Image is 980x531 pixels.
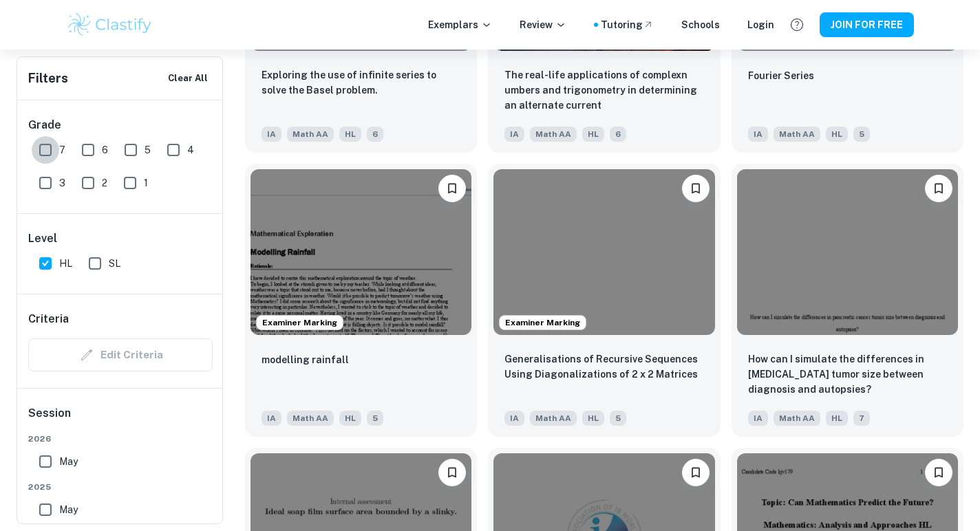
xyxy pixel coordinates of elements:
button: Please log in to bookmark exemplars [682,175,710,202]
button: Please log in to bookmark exemplars [438,459,466,486]
span: May [59,502,78,517]
span: 2025 [28,481,213,493]
img: Math AA IA example thumbnail: Generalisations of Recursive Sequences U [493,169,714,335]
img: Math AA IA example thumbnail: modelling rainfall [251,169,471,335]
a: Examiner MarkingPlease log in to bookmark exemplarsmodelling rainfallIAMath AAHL5 [245,164,477,437]
span: 6 [102,142,108,158]
div: Criteria filters are unavailable when searching by topic [28,338,213,371]
a: Schools [681,17,720,32]
span: Math AA [530,411,577,426]
span: HL [826,127,848,142]
p: The real-life applications of complexn umbers and trigonometry in determining an alternate current [504,67,703,113]
span: 2 [102,175,107,191]
span: 3 [59,175,65,191]
span: Math AA [774,411,820,426]
span: May [59,454,78,469]
span: 5 [367,411,383,426]
a: Login [747,17,774,32]
button: Clear All [164,68,211,89]
span: 1 [144,175,148,191]
span: 6 [367,127,383,142]
button: Please log in to bookmark exemplars [925,459,952,486]
span: SL [109,256,120,271]
a: Tutoring [601,17,654,32]
span: HL [339,127,361,142]
h6: Session [28,405,213,433]
img: Math AA IA example thumbnail: How can I simulate the differences in pa [737,169,958,335]
h6: Filters [28,69,68,88]
p: modelling rainfall [262,352,349,367]
span: Math AA [287,411,334,426]
span: HL [59,256,72,271]
button: JOIN FOR FREE [820,12,914,37]
h6: Criteria [28,311,69,327]
span: IA [504,411,524,426]
p: Generalisations of Recursive Sequences Using Diagonalizations of 2 x 2 Matrices [504,351,703,382]
span: HL [582,127,604,142]
span: 7 [853,411,870,426]
p: Fourier Series [748,68,814,83]
span: 7 [59,142,65,158]
p: Exemplars [428,17,492,32]
button: Please log in to bookmark exemplars [438,175,466,202]
span: IA [504,127,524,142]
span: HL [582,411,604,426]
p: Review [520,17,566,32]
span: 6 [610,127,626,142]
h6: Level [28,230,213,247]
span: Examiner Marking [500,316,586,329]
a: Examiner MarkingPlease log in to bookmark exemplarsGeneralisations of Recursive Sequences Using D... [488,164,720,437]
span: IA [748,127,768,142]
button: Please log in to bookmark exemplars [682,459,710,486]
span: Math AA [774,127,820,142]
a: Please log in to bookmark exemplarsHow can I simulate the differences in pancreatic cancer tumor ... [732,164,963,437]
span: HL [826,411,848,426]
span: IA [262,411,281,426]
span: 5 [853,127,870,142]
span: 5 [610,411,626,426]
button: Please log in to bookmark exemplars [925,175,952,202]
span: 4 [187,142,194,158]
span: Math AA [287,127,334,142]
img: Clastify logo [66,11,153,39]
span: IA [748,411,768,426]
button: Help and Feedback [785,13,809,36]
span: Math AA [530,127,577,142]
span: IA [262,127,281,142]
p: How can I simulate the differences in pancreatic cancer tumor size between diagnosis and autopsies? [748,351,947,397]
span: 2026 [28,433,213,445]
h6: Grade [28,117,213,133]
span: 5 [145,142,151,158]
p: Exploring the use of infinite series to solve the Basel problem. [262,67,460,98]
span: HL [339,411,361,426]
span: Examiner Marking [257,316,343,329]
